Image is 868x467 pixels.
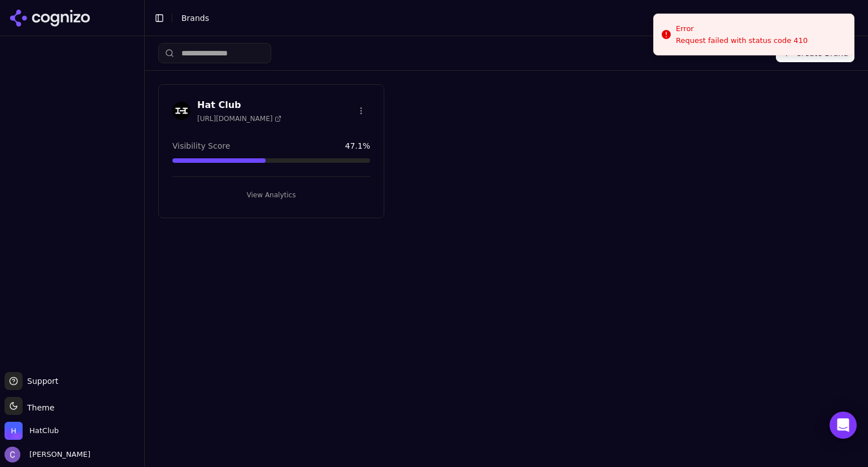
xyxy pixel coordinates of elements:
nav: breadcrumb [181,12,836,24]
div: Open Intercom Messenger [830,412,857,439]
span: 47.1 % [345,140,370,152]
span: Brands [181,14,209,23]
img: Chris Hayes [5,447,20,462]
img: Hat Club [172,102,190,120]
span: [URL][DOMAIN_NAME] [197,114,281,123]
span: [PERSON_NAME] [25,449,90,460]
span: HatClub [29,426,59,436]
span: Support [23,375,58,387]
div: Request failed with status code 410 [676,36,808,46]
img: HatClub [5,422,23,440]
h3: Hat Club [197,98,281,112]
button: Open user button [5,447,90,462]
span: Theme [23,403,54,412]
span: Visibility Score [172,140,230,152]
button: View Analytics [172,186,370,204]
button: Open organization switcher [5,422,59,440]
div: Error [676,23,808,34]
